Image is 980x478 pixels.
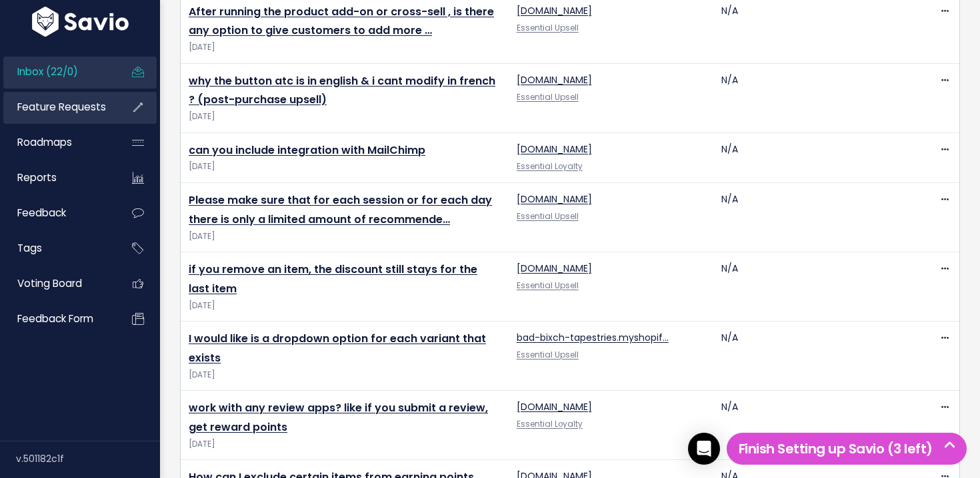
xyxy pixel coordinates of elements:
[17,100,106,114] span: Feature Requests
[3,198,111,228] a: Feedback
[713,322,918,391] td: N/A
[517,142,592,156] a: [DOMAIN_NAME]
[713,252,918,321] td: N/A
[517,73,592,87] a: [DOMAIN_NAME]
[189,368,501,382] span: [DATE]
[517,400,592,413] a: [DOMAIN_NAME]
[17,312,93,326] span: Feedback form
[517,92,579,103] a: Essential Upsell
[3,162,111,193] a: Reports
[189,262,477,296] a: if you remove an item, the discount still stays for the last item
[189,73,495,108] a: why the button atc is in english & i cant modify in french ? (post-purchase upsell)
[3,92,111,122] a: Feature Requests
[713,132,918,182] td: N/A
[17,170,57,184] span: Reports
[517,280,579,291] a: Essential Upsell
[17,206,66,220] span: Feedback
[517,350,579,360] a: Essential Upsell
[17,135,72,149] span: Roadmaps
[189,4,494,39] a: After running the product add-on or cross-sell , is there any option to give customers to add more …
[517,4,592,17] a: [DOMAIN_NAME]
[713,391,918,460] td: N/A
[517,331,669,344] a: bad-bixch-tapestries.myshopif…
[517,161,583,172] a: Essential Loyalty
[189,41,501,55] span: [DATE]
[3,304,111,334] a: Feedback form
[189,160,501,174] span: [DATE]
[17,276,82,290] span: Voting Board
[713,63,918,132] td: N/A
[713,182,918,252] td: N/A
[517,262,592,275] a: [DOMAIN_NAME]
[517,192,592,206] a: [DOMAIN_NAME]
[3,268,111,299] a: Voting Board
[189,299,501,313] span: [DATE]
[17,241,42,255] span: Tags
[189,142,425,158] a: can you include integration with MailChimp
[517,419,583,429] a: Essential Loyalty
[517,211,579,222] a: Essential Upsell
[29,7,132,37] img: logo-white.9d6f32f41409.svg
[189,400,488,435] a: work with any review apps? like if you submit a review, get reward points
[3,57,111,87] a: Inbox (22/0)
[189,437,501,451] span: [DATE]
[16,441,160,476] div: v.501182c1f
[189,192,492,227] a: Please make sure that for each session or for each day there is only a limited amount of recommende…
[3,233,111,264] a: Tags
[189,230,501,244] span: [DATE]
[517,23,579,33] a: Essential Upsell
[189,331,486,365] a: I would like is a dropdown option for each variant that exists
[3,127,111,158] a: Roadmaps
[17,65,78,79] span: Inbox (22/0)
[733,439,961,459] h5: Finish Setting up Savio (3 left)
[688,433,720,465] div: Open Intercom Messenger
[189,110,501,124] span: [DATE]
